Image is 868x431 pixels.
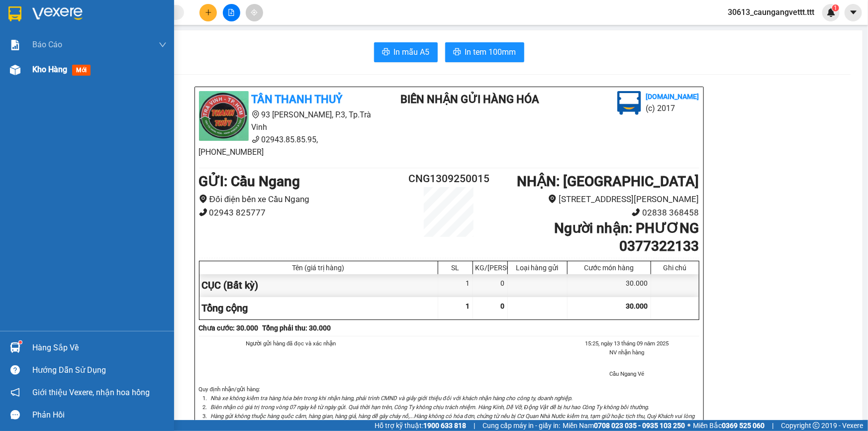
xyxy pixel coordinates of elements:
[720,6,822,18] span: 30613_caungangvettt.ttt
[555,339,699,348] li: 15:25, ngày 13 tháng 09 năm 2025
[374,42,438,62] button: printerIn mẫu A5
[199,193,407,206] li: Đối điện bến xe Cầu Ngang
[199,206,407,219] li: 02943 825777
[251,9,258,16] span: aim
[813,422,820,429] span: copyright
[407,171,491,187] h2: CNG1309250015
[252,135,260,143] span: phone
[441,264,470,272] div: SL
[19,341,22,344] sup: 1
[223,4,240,21] button: file-add
[617,91,641,115] img: logo.jpg
[445,42,524,62] button: printerIn tem 100mm
[199,133,384,158] li: 02943.85.85.95, [PHONE_NUMBER]
[438,274,473,297] div: 1
[205,9,212,16] span: plus
[849,8,858,17] span: caret-down
[10,65,20,75] img: warehouse-icon
[202,264,435,272] div: Tên (giá trị hàng)
[199,274,438,297] div: CỤC (Bất kỳ)
[845,4,862,21] button: caret-down
[832,4,839,11] sup: 1
[517,173,699,190] b: NHẬN : [GEOGRAPHIC_DATA]
[8,8,58,32] div: Cầu Ngang
[465,46,516,58] span: In tem 100mm
[10,365,20,375] span: question-circle
[510,264,565,272] div: Loại hàng gửi
[554,220,699,254] b: Người nhận : PHƯƠNG 0377322133
[199,324,259,332] b: Chưa cước : 30.000
[219,339,363,348] li: Người gửi hàng đã đọc và xác nhận
[32,363,167,378] div: Hướng dẫn sử dụng
[466,302,470,310] span: 1
[63,65,77,76] span: CC :
[490,193,699,206] li: [STREET_ADDRESS][PERSON_NAME]
[211,395,573,402] i: Nhà xe không kiểm tra hàng hóa bên trong khi nhận hàng, phải trình CMND và giấy giới thiệu đối vớ...
[646,93,699,101] b: [DOMAIN_NAME]
[32,408,167,423] div: Phản hồi
[211,404,650,411] i: Biên nhận có giá trị trong vòng 07 ngày kể từ ngày gửi. Quá thời hạn trên, Công Ty không chịu trá...
[394,46,430,58] span: In mẫu A5
[8,6,21,21] img: logo-vxr
[32,65,67,74] span: Kho hàng
[32,340,167,355] div: Hàng sắp về
[548,195,557,203] span: environment
[10,40,20,50] img: solution-icon
[32,38,62,51] span: Báo cáo
[159,41,167,49] span: down
[263,324,331,332] b: Tổng phải thu: 30.000
[555,369,699,378] li: Cầu Ngang Vé
[382,48,390,57] span: printer
[772,420,773,431] span: |
[570,264,648,272] div: Cước món hàng
[8,9,24,20] span: Gửi:
[490,206,699,219] li: 02838 368458
[65,31,166,43] div: PHƯƠNG
[555,348,699,357] li: NV nhận hàng
[199,208,207,216] span: phone
[646,102,699,114] li: (c) 2017
[228,9,235,16] span: file-add
[246,4,263,21] button: aim
[199,4,217,21] button: plus
[199,91,249,141] img: logo.jpg
[63,63,167,77] div: 30.000
[65,43,166,57] div: 0377322133
[423,422,466,430] strong: 1900 633 818
[482,420,560,431] span: Cung cấp máy in - giấy in:
[199,195,207,203] span: environment
[202,302,248,314] span: Tổng cộng
[834,4,837,11] span: 1
[693,420,765,431] span: Miền Bắc
[199,108,384,133] li: 93 [PERSON_NAME], P.3, Tp.Trà Vinh
[568,274,651,297] div: 30.000
[722,422,765,430] strong: 0369 525 060
[473,274,508,297] div: 0
[375,420,466,431] span: Hỗ trợ kỹ thuật:
[10,342,20,353] img: warehouse-icon
[65,8,89,19] span: Nhận:
[252,110,260,118] span: environment
[563,420,685,431] span: Miền Nam
[827,8,836,17] img: icon-new-feature
[654,264,696,272] div: Ghi chú
[594,422,685,430] strong: 0708 023 035 - 0935 103 250
[400,93,539,106] b: BIÊN NHẬN GỬI HÀNG HÓA
[474,420,475,431] span: |
[453,48,461,57] span: printer
[626,302,648,310] span: 30.000
[211,413,694,429] i: Hàng gửi không thuộc hàng quốc cấm, hàng gian, hàng giả, hàng dễ gây cháy nổ,...Hàng không có hóa...
[199,173,300,190] b: GỬI : Cầu Ngang
[10,388,20,397] span: notification
[632,208,640,216] span: phone
[252,93,343,106] b: TÂN THANH THUỶ
[72,65,91,76] span: mới
[65,8,166,31] div: [GEOGRAPHIC_DATA]
[10,410,20,420] span: message
[687,424,690,428] span: ⚪️
[476,264,505,272] div: KG/[PERSON_NAME]
[32,386,150,399] span: Giới thiệu Vexere, nhận hoa hồng
[501,302,505,310] span: 0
